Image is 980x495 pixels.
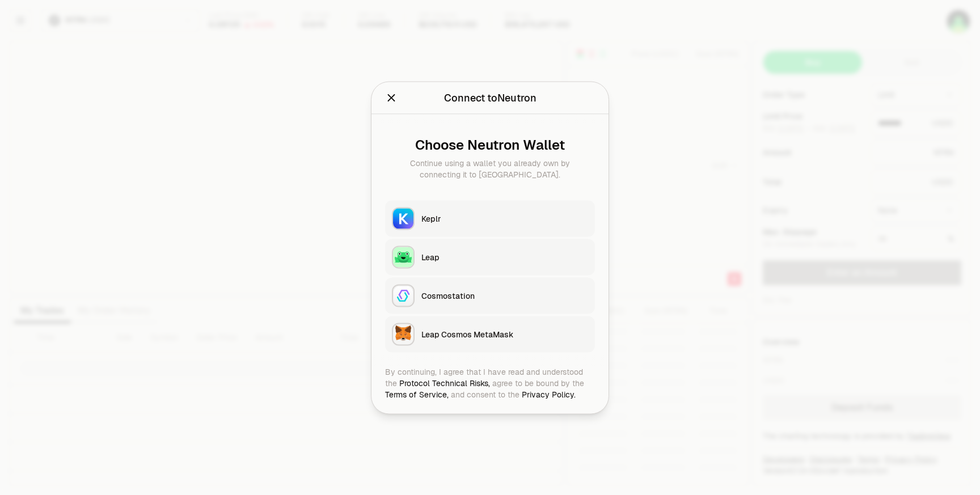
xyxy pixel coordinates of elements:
[421,290,588,301] div: Cosmostation
[393,324,413,344] img: Leap Cosmos MetaMask
[522,389,576,399] a: Privacy Policy.
[385,316,595,352] button: Leap Cosmos MetaMaskLeap Cosmos MetaMask
[421,328,588,340] div: Leap Cosmos MetaMask
[385,277,595,314] button: CosmostationCosmostation
[385,90,398,105] button: Close
[385,239,595,275] button: LeapLeap
[385,389,449,399] a: Terms of Service,
[444,90,537,105] div: Connect to Neutron
[385,366,595,400] div: By continuing, I agree that I have read and understood the agree to be bound by the and consent t...
[394,157,586,180] div: Continue using a wallet you already own by connecting it to [GEOGRAPHIC_DATA].
[393,247,413,267] img: Leap
[421,213,588,224] div: Keplr
[399,378,490,388] a: Protocol Technical Risks,
[385,200,595,236] button: KeplrKeplr
[394,137,586,153] div: Choose Neutron Wallet
[421,251,588,263] div: Leap
[393,208,413,229] img: Keplr
[393,285,413,306] img: Cosmostation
